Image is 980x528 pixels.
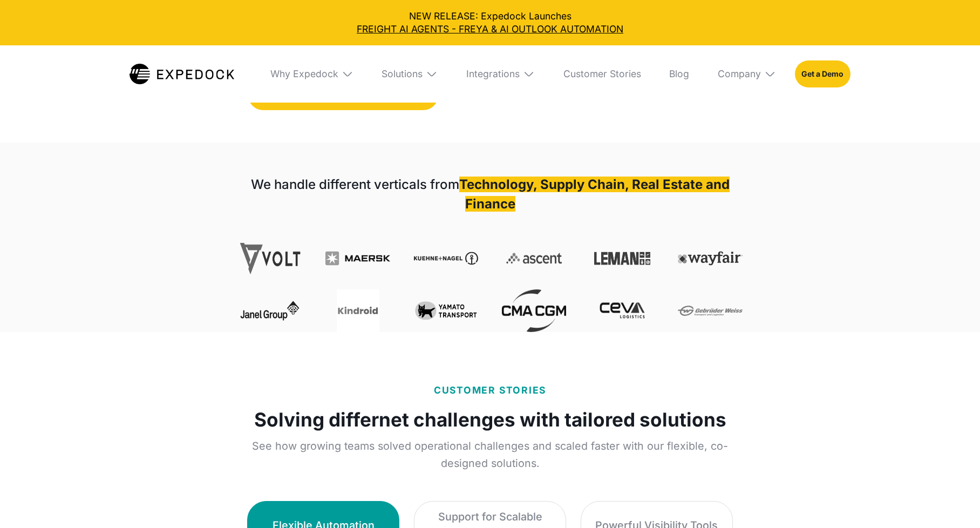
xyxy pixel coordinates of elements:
div: NEW RELEASE: Expedock Launches [10,10,971,36]
div: Company [718,68,761,80]
p: CUSTOMER STORIES [434,383,546,397]
a: Blog [660,45,699,102]
strong: Technology, Supply Chain, Real Estate and Finance [459,177,730,212]
div: Solutions [382,68,423,80]
a: FREIGHT AI AGENTS - FREYA & AI OUTLOOK AUTOMATION [10,23,971,36]
strong: Solving differnet challenges with tailored solutions [254,407,726,432]
strong: We handle different verticals from [251,177,459,192]
a: Get a Demo [795,60,850,88]
div: Why Expedock [270,68,338,80]
p: See how growing teams solved operational challenges and scaled faster with our flexible, co-desig... [237,437,743,473]
div: Integrations [466,68,520,80]
a: Customer Stories [554,45,650,102]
